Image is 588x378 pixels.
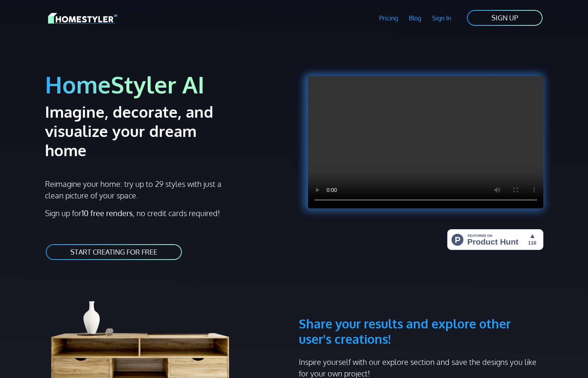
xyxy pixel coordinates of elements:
[48,12,117,25] img: HomeStyler AI logo
[299,279,543,347] h3: Share your results and explore other user's creations!
[427,9,457,27] a: Sign In
[403,9,427,27] a: Blog
[45,207,290,219] p: Sign up for , no credit cards required!
[373,9,403,27] a: Pricing
[466,9,543,27] a: SIGN UP
[45,178,228,201] p: Reimagine your home: try up to 29 styles with just a clean picture of your space.
[82,208,133,218] strong: 10 free renders
[45,243,183,261] a: START CREATING FOR FREE
[45,102,241,160] h2: Imagine, decorate, and visualize your dream home
[447,229,543,250] img: HomeStyler AI - Interior Design Made Easy: One Click to Your Dream Home | Product Hunt
[45,70,290,99] h1: HomeStyler AI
